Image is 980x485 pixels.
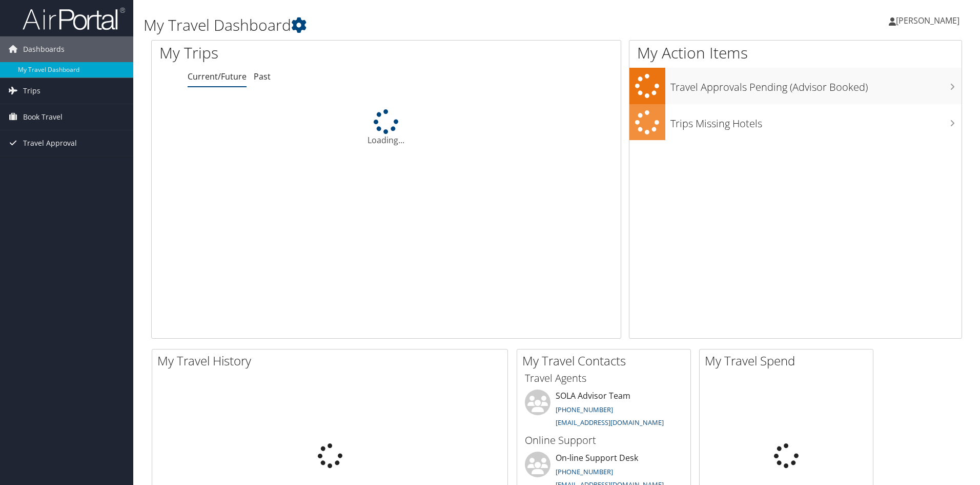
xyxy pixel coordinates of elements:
[157,352,507,370] h2: My Travel History
[670,75,962,94] h3: Travel Approvals Pending (Advisor Booked)
[896,15,959,26] span: [PERSON_NAME]
[705,352,873,370] h2: My Travel Spend
[23,104,63,130] span: Book Travel
[556,418,664,427] a: [EMAIL_ADDRESS][DOMAIN_NAME]
[629,68,962,104] a: Travel Approvals Pending (Advisor Booked)
[159,42,418,64] h1: My Trips
[152,109,621,146] div: Loading...
[520,390,688,432] li: SOLA Advisor Team
[629,104,962,141] a: Trips Missing Hotels
[629,42,962,64] h1: My Action Items
[522,352,690,370] h2: My Travel Contacts
[525,371,683,385] h3: Travel Agents
[188,71,247,82] a: Current/Future
[23,130,77,156] span: Travel Approval
[670,111,962,131] h3: Trips Missing Hotels
[525,433,683,448] h3: Online Support
[556,467,613,476] a: [PHONE_NUMBER]
[556,405,613,414] a: [PHONE_NUMBER]
[254,71,271,82] a: Past
[23,78,40,104] span: Trips
[889,5,970,36] a: [PERSON_NAME]
[23,7,125,31] img: airportal-logo.png
[23,36,65,62] span: Dashboards
[144,14,695,36] h1: My Travel Dashboard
